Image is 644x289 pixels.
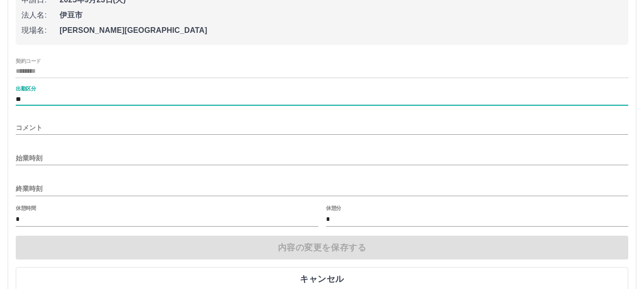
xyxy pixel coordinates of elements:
[16,57,41,64] label: 契約コード
[60,10,623,21] span: 伊豆市
[60,25,623,36] span: [PERSON_NAME][GEOGRAPHIC_DATA]
[16,85,36,92] label: 出勤区分
[21,10,60,21] span: 法人名:
[21,25,60,36] span: 現場名:
[326,204,341,211] label: 休憩分
[16,204,36,211] label: 休憩時間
